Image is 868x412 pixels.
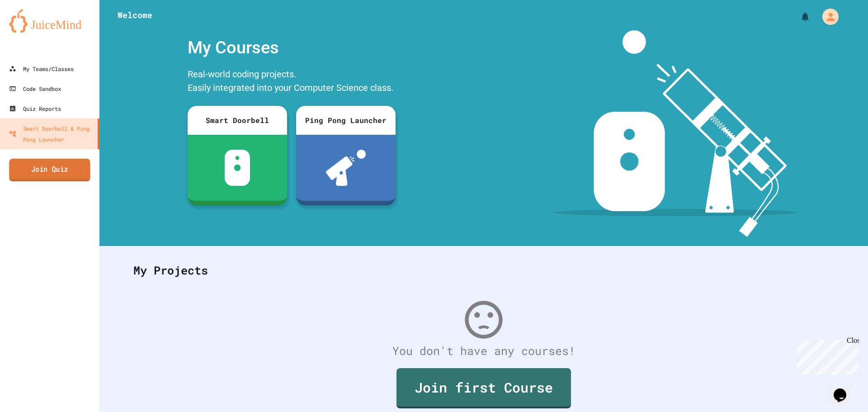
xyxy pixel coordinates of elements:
[124,253,843,288] div: My Projects
[9,63,74,74] div: My Teams/Classes
[9,83,61,94] div: Code Sandbox
[296,106,396,135] div: Ping Pong Launcher
[188,106,287,135] div: Smart Doorbell
[783,9,813,24] div: My Notifications
[555,30,797,237] img: banner-image-my-projects.png
[9,159,90,181] a: Join Quiz
[326,150,366,186] img: ppl-with-ball.png
[793,336,859,375] iframe: chat widget
[9,123,94,145] div: Smart Doorbell & Ping Pong Launcher
[830,376,859,403] iframe: chat widget
[396,368,571,408] a: Join first Course
[9,103,61,114] div: Quiz Reports
[183,30,400,65] div: My Courses
[225,150,250,186] img: sdb-white.svg
[183,65,400,99] div: Real-world coding projects. Easily integrated into your Computer Science class.
[9,9,90,33] img: logo-orange.svg
[124,342,843,360] div: You don't have any courses!
[813,6,841,27] div: My Account
[4,4,62,57] div: Chat with us now!Close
